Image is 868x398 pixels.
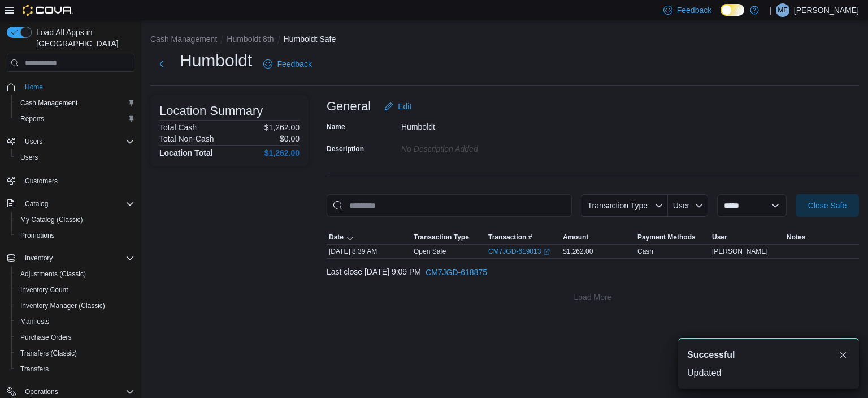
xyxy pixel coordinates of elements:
[11,298,139,314] button: Inventory Manager (Classic)
[587,201,648,210] span: Transaction Type
[778,3,787,17] span: MF
[150,53,173,75] button: Next
[20,114,44,123] span: Reports
[20,285,68,294] span: Inventory Count
[329,233,344,242] span: Date
[784,230,859,244] button: Notes
[180,49,252,72] h1: Humboldt
[264,123,300,132] p: $1,262.00
[16,96,134,110] span: Cash Management
[20,251,134,265] span: Inventory
[20,80,47,94] a: Home
[20,269,86,279] span: Adjustments (Classic)
[20,174,62,188] a: Customers
[11,329,139,345] button: Purchase Orders
[16,213,88,226] a: My Catalog (Classic)
[16,331,134,344] span: Purchase Orders
[677,5,711,16] span: Feedback
[16,112,49,126] a: Reports
[327,100,371,113] h3: General
[25,177,58,186] span: Customers
[159,104,263,118] h3: Location Summary
[16,299,134,313] span: Inventory Manager (Classic)
[32,27,134,49] span: Load All Apps in [GEOGRAPHIC_DATA]
[712,233,727,242] span: User
[16,151,134,164] span: Users
[710,230,784,244] button: User
[16,299,110,313] a: Inventory Manager (Classic)
[776,3,789,17] div: Mike Fortin
[808,200,847,211] span: Close Safe
[421,261,492,284] button: CM7JGD-618875
[16,112,134,126] span: Reports
[227,35,274,44] button: Humboldt 8th
[488,233,532,242] span: Transaction #
[327,245,411,258] div: [DATE] 8:39 AM
[20,317,49,326] span: Manifests
[2,172,139,189] button: Customers
[2,250,139,266] button: Inventory
[20,215,83,224] span: My Catalog (Classic)
[414,233,469,242] span: Transaction Type
[159,148,213,157] h4: Location Total
[543,249,550,255] svg: External link
[150,35,217,44] button: Cash Management
[259,53,316,75] a: Feedback
[16,331,76,344] a: Purchase Orders
[687,348,735,362] span: Successful
[687,366,850,380] div: Updated
[796,194,859,217] button: Close Safe
[159,134,214,143] h6: Total Non-Cash
[16,283,73,297] a: Inventory Count
[20,231,55,240] span: Promotions
[327,286,859,309] button: Load More
[20,333,72,342] span: Purchase Orders
[401,118,553,131] div: Humboldt
[20,153,38,162] span: Users
[380,95,416,118] button: Edit
[20,80,134,94] span: Home
[284,35,336,44] button: Humboldt Safe
[327,144,364,153] label: Description
[414,247,446,256] p: Open Safe
[159,123,197,132] h6: Total Cash
[563,247,593,256] span: $1,262.00
[327,122,345,131] label: Name
[794,3,859,17] p: [PERSON_NAME]
[486,230,561,244] button: Transaction #
[11,314,139,329] button: Manifests
[327,230,411,244] button: Date
[11,361,139,377] button: Transfers
[11,345,139,361] button: Transfers (Classic)
[16,362,53,376] a: Transfers
[20,365,49,374] span: Transfers
[16,267,134,281] span: Adjustments (Classic)
[687,348,850,362] div: Notification
[20,99,77,108] span: Cash Management
[25,254,53,263] span: Inventory
[581,194,668,217] button: Transaction Type
[2,196,139,212] button: Catalog
[712,247,768,256] span: [PERSON_NAME]
[11,111,139,127] button: Reports
[25,199,48,208] span: Catalog
[280,134,300,143] p: $0.00
[11,212,139,228] button: My Catalog (Classic)
[563,233,588,242] span: Amount
[20,251,57,265] button: Inventory
[150,33,859,47] nav: An example of EuiBreadcrumbs
[561,230,635,244] button: Amount
[25,137,42,146] span: Users
[398,101,411,112] span: Edit
[16,96,82,110] a: Cash Management
[20,135,134,148] span: Users
[11,149,139,165] button: Users
[673,201,690,210] span: User
[426,267,487,278] span: CM7JGD-618875
[20,301,105,310] span: Inventory Manager (Classic)
[277,58,311,70] span: Feedback
[16,151,42,164] a: Users
[16,315,134,328] span: Manifests
[25,387,58,396] span: Operations
[327,261,859,284] div: Last close [DATE] 9:09 PM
